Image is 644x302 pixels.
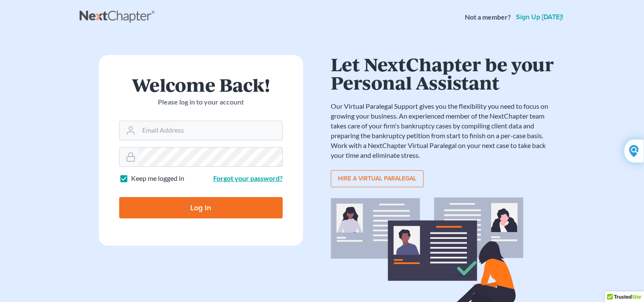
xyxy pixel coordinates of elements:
[119,197,283,218] input: Log In
[465,12,511,22] strong: Not a member?
[331,102,556,160] p: Our Virtual Paralegal Support gives you the flexibility you need to focus on growing your busines...
[139,121,282,140] input: Email Address
[119,97,283,107] p: Please log in to your account
[331,55,556,91] h1: Let NextChapter be your Personal Assistant
[514,14,565,20] a: Sign up [DATE]!
[331,170,424,187] a: Hire a virtual paralegal
[213,174,283,182] a: Forgot your password?
[119,75,283,94] h1: Welcome Back!
[131,174,184,183] label: Keep me logged in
